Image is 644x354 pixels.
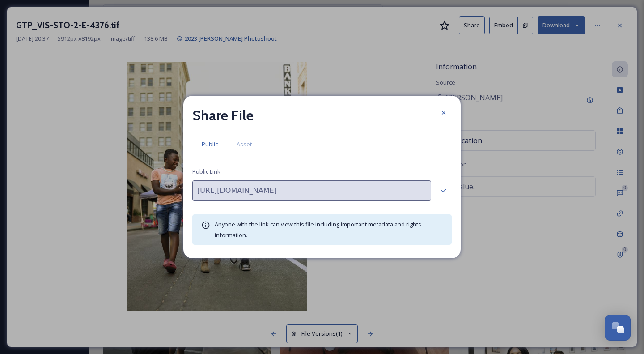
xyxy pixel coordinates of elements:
[605,315,631,341] button: Open Chat
[237,140,252,149] span: Asset
[192,167,220,176] span: Public Link
[215,220,421,239] span: Anyone with the link can view this file including important metadata and rights information.
[202,140,218,149] span: Public
[192,105,254,126] h2: Share File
